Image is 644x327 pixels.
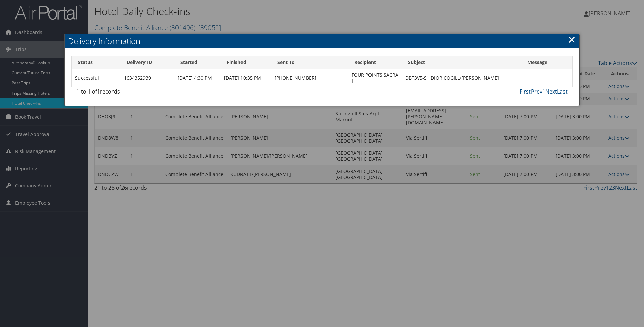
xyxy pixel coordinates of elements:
[72,69,121,87] td: Successful
[402,69,521,87] td: DBT3V5-S1 DIORICOGILL/[PERSON_NAME]
[521,56,572,69] th: Message: activate to sort column ascending
[65,34,579,48] h2: Delivery Information
[221,56,271,69] th: Finished: activate to sort column ascending
[545,88,557,95] a: Next
[557,88,568,95] a: Last
[121,69,174,87] td: 1634352939
[348,69,402,87] td: FOUR POINTS SACRA I
[221,69,271,87] td: [DATE] 10:35 PM
[72,56,121,69] th: Status: activate to sort column descending
[568,33,576,46] a: Close
[97,88,100,95] span: 1
[174,69,221,87] td: [DATE] 4:30 PM
[174,56,221,69] th: Started: activate to sort column ascending
[271,69,348,87] td: [PHONE_NUMBER]
[121,56,174,69] th: Delivery ID: activate to sort column ascending
[271,56,348,69] th: Sent To: activate to sort column ascending
[520,88,531,95] a: First
[348,56,402,69] th: Recipient: activate to sort column ascending
[531,88,542,95] a: Prev
[76,87,192,99] div: 1 to 1 of records
[402,56,521,69] th: Subject: activate to sort column ascending
[542,88,545,95] a: 1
